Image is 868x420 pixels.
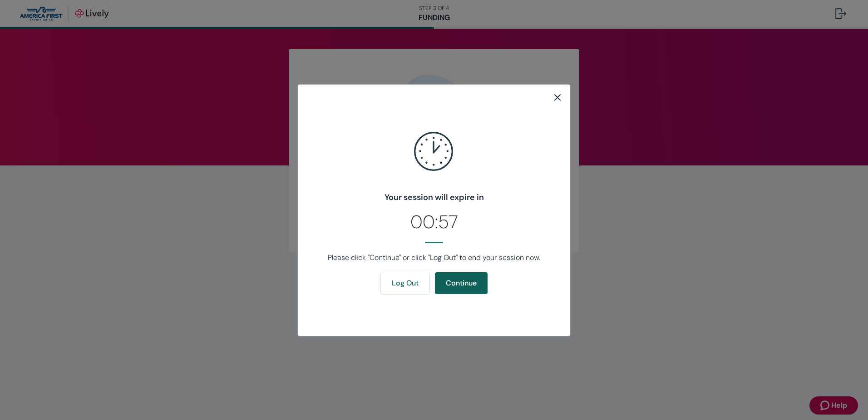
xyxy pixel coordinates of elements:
button: Log Out [381,272,429,294]
button: Continue [435,272,488,294]
h4: Your session will expire in [313,191,555,204]
h2: 00:57 [313,208,555,235]
svg: close [552,92,563,103]
svg: clock icon [398,115,470,188]
button: close button [552,92,563,103]
p: Please click "Continue" or click "Log Out" to end your session now. [322,252,546,263]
